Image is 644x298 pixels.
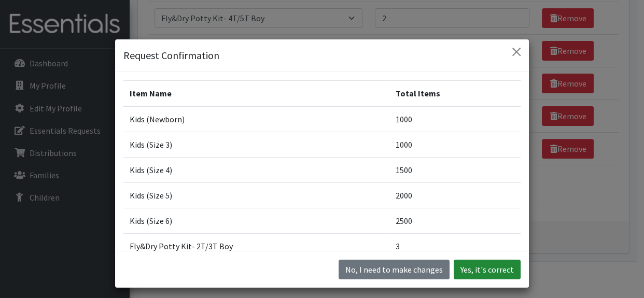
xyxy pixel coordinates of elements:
[389,183,521,208] td: 2000
[389,132,521,158] td: 1000
[454,260,521,279] button: Yes, it's correct
[123,208,389,234] td: Kids (Size 6)
[123,183,389,208] td: Kids (Size 5)
[123,106,389,132] td: Kids (Newborn)
[123,81,389,107] th: Item Name
[389,208,521,234] td: 2500
[389,81,521,107] th: Total Items
[123,48,219,63] h5: Request Confirmation
[123,158,389,183] td: Kids (Size 4)
[123,132,389,158] td: Kids (Size 3)
[389,106,521,132] td: 1000
[508,44,525,60] button: Close
[389,234,521,259] td: 3
[389,158,521,183] td: 1500
[339,260,450,279] button: No I need to make changes
[123,234,389,259] td: Fly&Dry Potty Kit- 2T/3T Boy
